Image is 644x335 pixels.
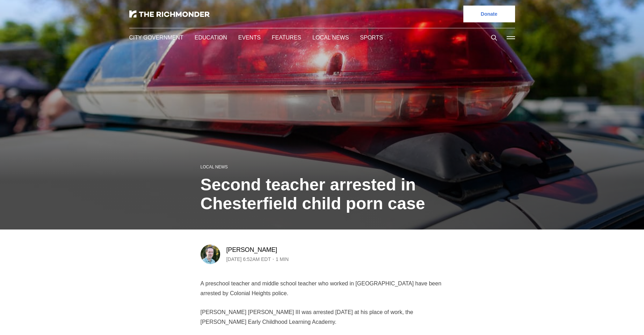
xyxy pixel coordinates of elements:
time: [DATE] 6:52AM EDT [226,255,274,263]
a: City Government [129,34,182,42]
iframe: portal-trigger [585,301,644,335]
img: The Richmonder [129,10,210,17]
a: Features [268,34,296,42]
p: A preschool teacher and middle school teacher who worked in [GEOGRAPHIC_DATA] have been arrested ... [201,279,444,298]
a: Local News [201,164,226,170]
a: Donate [463,6,515,22]
a: Events [237,34,257,42]
h1: Second teacher arrested in Chesterfield child porn case [201,175,444,213]
img: Michael Phillips [201,245,220,264]
a: Sports [353,34,374,42]
a: Local News [307,34,341,42]
a: [PERSON_NAME] [226,246,278,254]
button: Search this site [489,32,499,43]
span: 1 min [278,255,291,263]
p: [PERSON_NAME] [PERSON_NAME] III was arrested [DATE] at his place of work, the [PERSON_NAME] Early... [201,307,444,327]
a: Education [193,34,225,42]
